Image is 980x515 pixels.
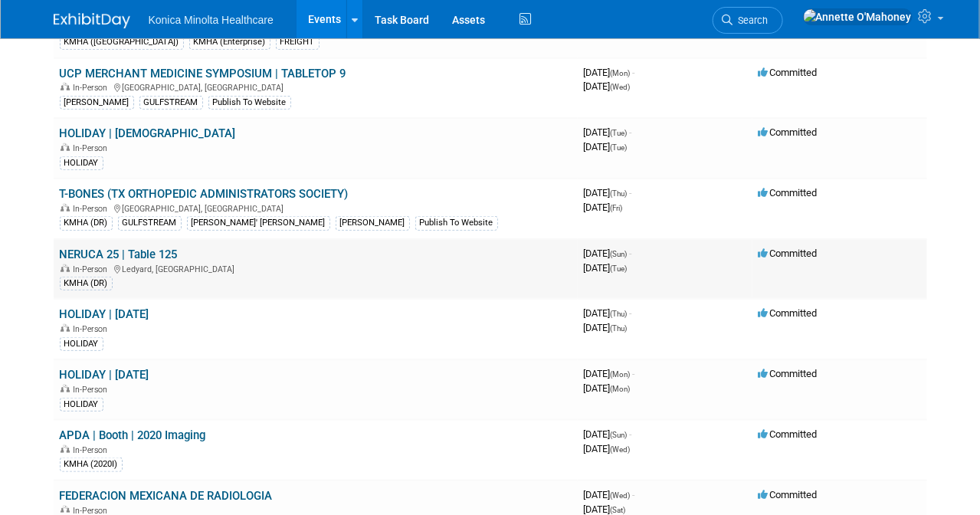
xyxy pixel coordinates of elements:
[139,96,203,110] div: GULFSTREAM
[611,264,628,273] span: (Tue)
[584,126,632,138] span: [DATE]
[630,248,632,259] span: -
[60,80,572,93] div: [GEOGRAPHIC_DATA], [GEOGRAPHIC_DATA]
[584,322,628,333] span: [DATE]
[759,428,818,440] span: Committed
[630,428,632,440] span: -
[74,264,113,274] span: In-Person
[61,204,70,212] img: In-Person Event
[187,216,330,230] div: [PERSON_NAME]' [PERSON_NAME]
[60,277,113,290] div: KMHA (DR)
[584,187,632,198] span: [DATE]
[803,8,913,25] img: Annette O'Mahoney
[60,428,206,442] a: APDA | Booth | 2020 Imaging
[611,310,628,318] span: (Thu)
[74,204,113,214] span: In-Person
[611,370,631,379] span: (Mon)
[733,15,769,26] span: Search
[584,262,628,274] span: [DATE]
[759,248,818,259] span: Committed
[759,126,818,138] span: Committed
[611,385,631,393] span: (Mon)
[611,69,631,77] span: (Mon)
[611,431,628,439] span: (Sun)
[74,83,113,93] span: In-Person
[60,248,178,261] a: NERUCA 25 | Table 125
[61,385,70,392] img: In-Person Event
[54,13,130,28] img: ExhibitDay
[633,67,635,78] span: -
[611,189,628,198] span: (Thu)
[584,307,632,319] span: [DATE]
[74,324,113,334] span: In-Person
[713,7,783,34] a: Search
[415,216,498,230] div: Publish To Website
[611,143,628,152] span: (Tue)
[60,398,103,412] div: HOLIDAY
[584,141,628,153] span: [DATE]
[61,143,70,151] img: In-Person Event
[584,67,635,78] span: [DATE]
[759,489,818,500] span: Committed
[189,35,270,49] div: KMHA (Enterprise)
[759,67,818,78] span: Committed
[584,248,632,259] span: [DATE]
[630,126,632,138] span: -
[60,337,103,351] div: HOLIDAY
[759,368,818,379] span: Committed
[60,67,346,80] a: UCP MERCHANT MEDICINE SYMPOSIUM | TABLETOP 9
[584,368,635,379] span: [DATE]
[60,262,572,274] div: Ledyard, [GEOGRAPHIC_DATA]
[611,506,626,514] span: (Sat)
[60,126,236,140] a: HOLIDAY | [DEMOGRAPHIC_DATA]
[118,216,182,230] div: GULFSTREAM
[633,368,635,379] span: -
[60,489,273,503] a: FEDERACION MEXICANA DE RADIOLOGIA
[584,504,626,515] span: [DATE]
[611,204,623,212] span: (Fri)
[60,202,572,214] div: [GEOGRAPHIC_DATA], [GEOGRAPHIC_DATA]
[74,385,113,395] span: In-Person
[611,445,631,454] span: (Wed)
[611,324,628,333] span: (Thu)
[611,83,631,91] span: (Wed)
[584,382,631,394] span: [DATE]
[584,80,631,92] span: [DATE]
[611,129,628,137] span: (Tue)
[630,307,632,319] span: -
[74,143,113,153] span: In-Person
[74,445,113,455] span: In-Person
[336,216,410,230] div: [PERSON_NAME]
[61,506,70,513] img: In-Person Event
[60,368,149,382] a: HOLIDAY | [DATE]
[276,35,320,49] div: FREIGHT
[60,156,103,170] div: HOLIDAY
[61,83,70,90] img: In-Person Event
[759,307,818,319] span: Committed
[60,307,149,321] a: HOLIDAY | [DATE]
[149,14,274,26] span: Konica Minolta Healthcare
[584,428,632,440] span: [DATE]
[611,491,631,500] span: (Wed)
[60,187,349,201] a: T-BONES (TX ORTHOPEDIC ADMINISTRATORS SOCIETY)
[633,489,635,500] span: -
[584,489,635,500] span: [DATE]
[630,187,632,198] span: -
[60,458,123,471] div: KMHA (2020I)
[611,250,628,258] span: (Sun)
[759,187,818,198] span: Committed
[61,324,70,332] img: In-Person Event
[208,96,291,110] div: Publish To Website
[60,96,134,110] div: [PERSON_NAME]
[60,216,113,230] div: KMHA (DR)
[61,264,70,272] img: In-Person Event
[584,202,623,213] span: [DATE]
[61,445,70,453] img: In-Person Event
[584,443,631,454] span: [DATE]
[60,35,184,49] div: KMHA ([GEOGRAPHIC_DATA])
